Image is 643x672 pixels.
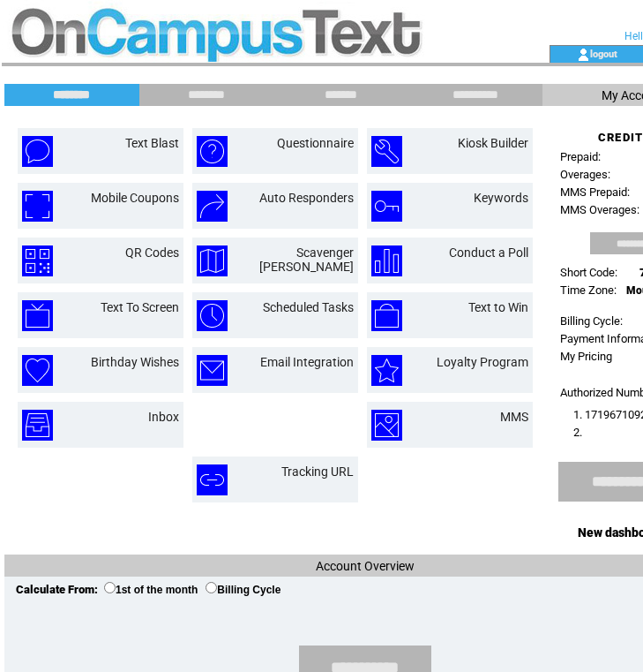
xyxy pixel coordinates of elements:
a: Keywords [474,191,528,205]
a: Text To Screen [101,300,179,314]
img: auto-responders.png [197,191,228,222]
a: Loyalty Program [437,355,528,369]
img: mms.png [371,410,402,441]
img: birthday-wishes.png [22,355,53,386]
a: Auto Responders [259,191,354,205]
img: qr-codes.png [22,245,53,276]
span: Time Zone: [560,283,617,297]
a: logout [590,48,617,59]
span: Account Overview [316,559,415,573]
label: 1st of the month [104,584,198,596]
img: mobile-coupons.png [22,191,53,222]
img: tracking-url.png [197,464,228,495]
img: text-blast.png [22,136,53,167]
a: MMS [500,410,528,424]
img: keywords.png [371,191,402,222]
a: Conduct a Poll [449,245,528,260]
img: conduct-a-poll.png [371,245,402,276]
span: Calculate From: [16,583,98,596]
a: QR Codes [125,245,179,260]
a: Inbox [148,410,179,424]
a: Tracking URL [281,464,354,479]
img: questionnaire.png [197,136,228,167]
img: scheduled-tasks.png [197,300,228,331]
a: Text to Win [468,300,528,314]
img: loyalty-program.png [371,355,402,386]
span: MMS Prepaid: [560,185,630,199]
a: Questionnaire [277,136,354,150]
input: 1st of the month [104,582,116,593]
span: 2. [573,426,582,439]
label: Billing Cycle [206,584,280,596]
a: Scavenger [PERSON_NAME] [259,245,354,274]
img: account_icon.gif [577,48,590,62]
a: My Pricing [560,350,612,363]
span: Billing Cycle: [560,314,623,328]
span: Short Code: [560,266,617,279]
a: Kiosk Builder [458,136,528,150]
a: Text Blast [125,136,179,150]
img: kiosk-builder.png [371,136,402,167]
a: Scheduled Tasks [263,300,354,314]
span: Overages: [560,168,610,181]
img: text-to-screen.png [22,300,53,331]
img: email-integration.png [197,355,228,386]
img: scavenger-hunt.png [197,245,228,276]
a: Mobile Coupons [91,191,179,205]
img: text-to-win.png [371,300,402,331]
a: Email Integration [260,355,354,369]
img: inbox.png [22,410,53,441]
a: Birthday Wishes [91,355,179,369]
input: Billing Cycle [206,582,217,593]
span: MMS Overages: [560,203,639,216]
span: Prepaid: [560,150,601,163]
